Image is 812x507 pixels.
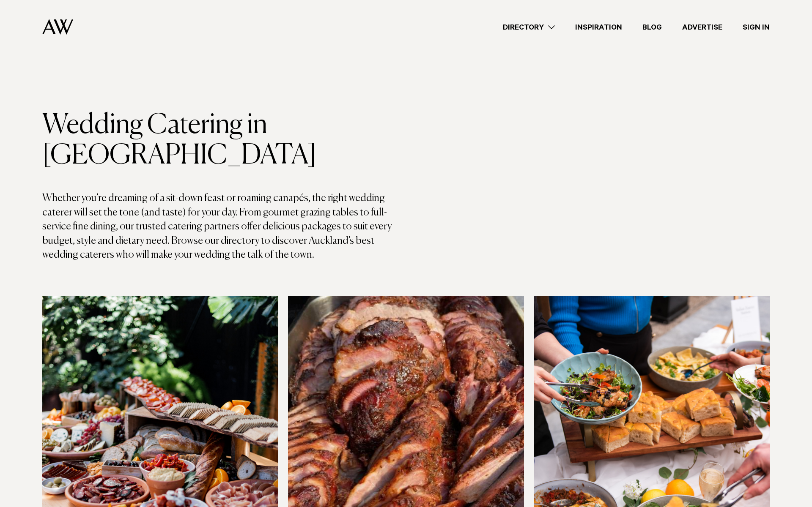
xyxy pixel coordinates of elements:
[42,110,406,171] h1: Wedding Catering in [GEOGRAPHIC_DATA]
[42,19,73,35] img: Auckland Weddings Logo
[565,22,632,33] a: Inspiration
[493,22,565,33] a: Directory
[42,191,406,262] p: Whether you’re dreaming of a sit-down feast or roaming canapés, the right wedding caterer will se...
[632,22,672,33] a: Blog
[672,22,732,33] a: Advertise
[732,22,780,33] a: Sign In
